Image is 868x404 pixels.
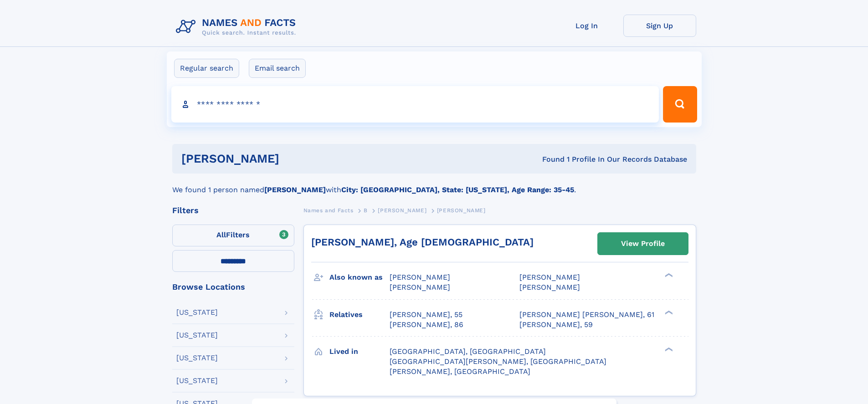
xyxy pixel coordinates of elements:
div: [US_STATE] [176,377,218,384]
img: Logo Names and Facts [172,15,303,39]
span: [PERSON_NAME] [519,283,580,291]
label: Filters [172,225,294,246]
span: [PERSON_NAME] [519,273,580,281]
span: All [216,230,226,239]
div: We found 1 person named with . [172,174,696,195]
a: Names and Facts [303,205,354,216]
h1: [PERSON_NAME] [181,153,411,164]
div: [US_STATE] [176,332,218,339]
a: [PERSON_NAME] [378,205,426,216]
a: [PERSON_NAME], 55 [390,310,462,320]
h3: Lived in [329,344,390,359]
h3: Relatives [329,307,390,322]
span: B [364,207,368,214]
div: ❯ [663,346,673,352]
span: [PERSON_NAME] [378,207,426,214]
span: [PERSON_NAME] [437,207,486,214]
a: B [364,205,368,216]
div: Filters [172,206,294,215]
a: [PERSON_NAME], 59 [519,320,593,330]
label: Regular search [174,59,239,78]
div: View Profile [621,233,665,254]
div: Found 1 Profile In Our Records Database [411,154,687,164]
a: [PERSON_NAME] [PERSON_NAME], 61 [519,310,654,320]
a: [PERSON_NAME], 86 [390,320,463,330]
div: Browse Locations [172,283,294,291]
b: City: [GEOGRAPHIC_DATA], State: [US_STATE], Age Range: 35-45 [341,185,574,194]
h3: Also known as [329,270,390,285]
button: Search Button [663,86,697,123]
a: View Profile [598,233,688,255]
div: [US_STATE] [176,354,218,362]
span: [PERSON_NAME] [390,273,450,281]
span: [PERSON_NAME], [GEOGRAPHIC_DATA] [390,367,530,376]
b: [PERSON_NAME] [264,185,326,194]
a: [PERSON_NAME], Age [DEMOGRAPHIC_DATA] [311,236,534,248]
div: [US_STATE] [176,309,218,316]
div: ❯ [663,272,673,278]
input: search input [171,86,659,123]
label: Email search [249,59,306,78]
a: Log In [550,15,623,37]
span: [GEOGRAPHIC_DATA], [GEOGRAPHIC_DATA] [390,347,546,356]
span: [PERSON_NAME] [390,283,450,291]
span: [GEOGRAPHIC_DATA][PERSON_NAME], [GEOGRAPHIC_DATA] [390,357,606,366]
a: Sign Up [623,15,696,37]
div: ❯ [663,309,673,315]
